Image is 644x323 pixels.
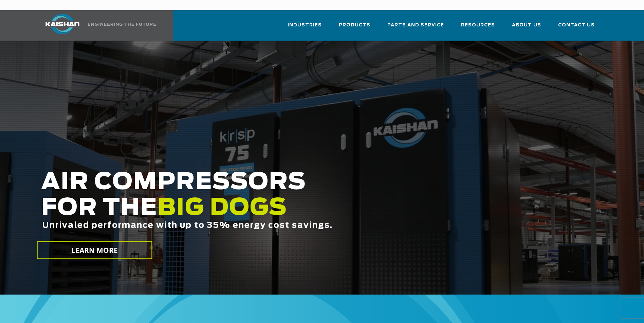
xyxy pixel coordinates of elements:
[37,241,152,259] a: LEARN MORE
[158,197,287,220] span: BIG DOGS
[512,21,541,29] span: About Us
[288,16,322,39] a: Industries
[37,10,157,41] a: Kaishan USA
[88,23,156,26] img: Engineering the future
[461,16,495,39] a: Resources
[42,221,333,230] span: Unrivaled performance with up to 35% energy cost savings.
[37,14,88,34] img: kaishan logo
[288,21,322,29] span: Industries
[41,170,508,251] h2: AIR COMPRESSORS FOR THE
[558,21,595,29] span: Contact Us
[387,21,444,29] span: Parts and Service
[461,21,495,29] span: Resources
[512,16,541,39] a: About Us
[339,16,370,39] a: Products
[71,245,118,255] span: LEARN MORE
[558,16,595,39] a: Contact Us
[339,21,370,29] span: Products
[387,16,444,39] a: Parts and Service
